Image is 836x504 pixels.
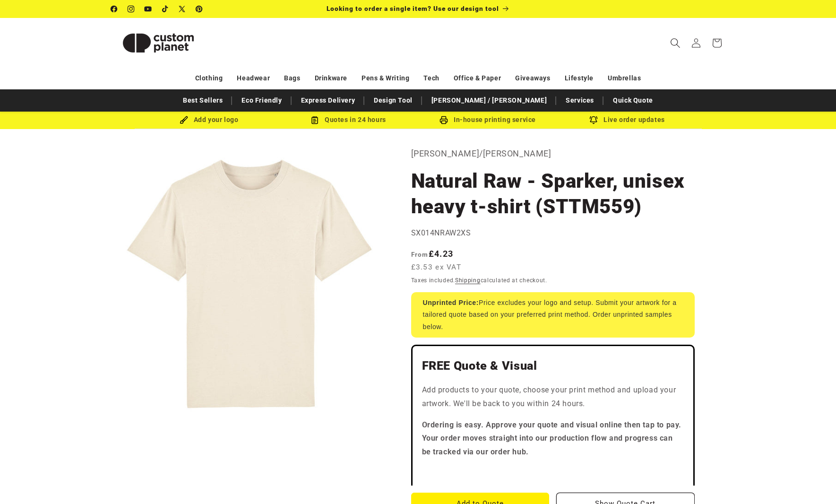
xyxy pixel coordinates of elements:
[411,168,695,219] h1: Natural Raw - Sparker, unisex heavy t-shirt (STTM559)
[411,249,454,259] strong: £4.23
[111,146,388,423] media-gallery: Gallery Viewer
[678,402,836,504] iframe: Chat Widget
[608,70,641,87] a: Umbrellas
[455,277,481,284] a: Shipping
[237,70,270,87] a: Headwear
[423,70,439,87] a: Tech
[111,22,206,64] img: Custom Planet
[310,116,319,124] img: Order Updates Icon
[284,70,300,87] a: Bags
[427,92,552,109] a: [PERSON_NAME] / [PERSON_NAME]
[454,70,501,87] a: Office & Paper
[296,92,360,109] a: Express Delivery
[180,116,188,124] img: Brush Icon
[561,92,599,109] a: Services
[422,420,682,457] strong: Ordering is easy. Approve your quote and visual online then tap to pay. Your order moves straight...
[362,70,409,87] a: Pens & Writing
[589,116,598,124] img: Order updates
[418,114,558,126] div: In-house printing service
[422,383,684,411] p: Add products to your quote, choose your print method and upload your artwork. We'll be back to yo...
[411,276,695,285] div: Taxes included. calculated at checkout.
[107,18,209,68] a: Custom Planet
[422,358,684,374] h2: FREE Quote & Visual
[608,92,658,109] a: Quick Quote
[411,262,462,273] span: £3.53 ex VAT
[237,92,286,109] a: Eco Friendly
[411,292,695,338] div: Price excludes your logo and setup. Submit your artwork for a tailored quote based on your prefer...
[327,5,499,12] span: Looking to order a single item? Use our design tool
[195,70,223,87] a: Clothing
[279,114,418,126] div: Quotes in 24 hours
[139,114,279,126] div: Add your logo
[423,299,479,306] strong: Unprinted Price:
[315,70,347,87] a: Drinkware
[422,467,684,476] iframe: Customer reviews powered by Trustpilot
[178,92,227,109] a: Best Sellers
[565,70,594,87] a: Lifestyle
[411,146,695,161] p: [PERSON_NAME]/[PERSON_NAME]
[558,114,697,126] div: Live order updates
[369,92,417,109] a: Design Tool
[440,116,448,124] img: In-house printing
[411,228,471,237] span: SX014NRAW2XS
[411,251,429,258] span: From
[515,70,550,87] a: Giveaways
[665,33,686,53] summary: Search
